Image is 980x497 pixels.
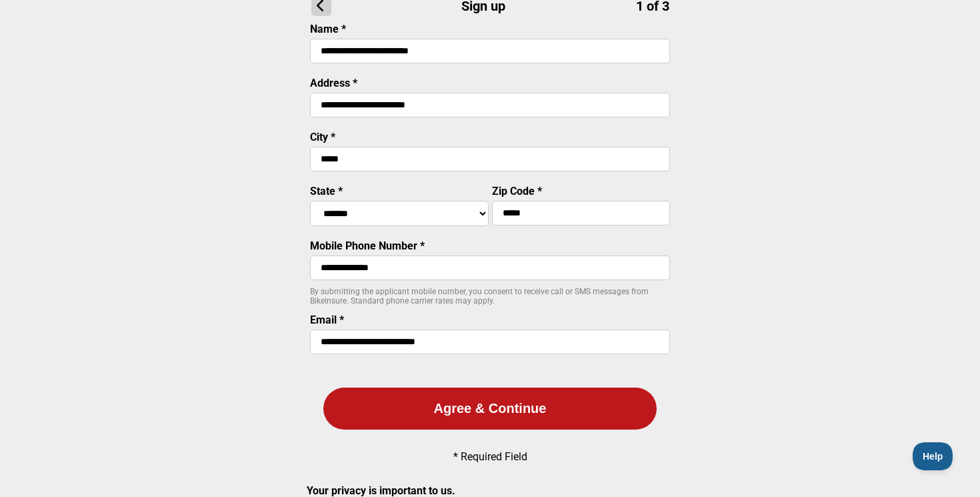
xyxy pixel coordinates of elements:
button: Agree & Continue [323,388,657,430]
label: City * [310,131,335,143]
label: Zip Code * [492,185,542,197]
label: Email * [310,314,344,326]
p: * Required Field [453,450,527,463]
label: Mobile Phone Number * [310,239,425,252]
label: Name * [310,23,346,35]
label: Address * [310,77,357,89]
label: State * [310,185,343,197]
p: By submitting the applicant mobile number, you consent to receive call or SMS messages from BikeI... [310,287,670,306]
strong: Your privacy is important to us. [307,484,455,497]
iframe: Toggle Customer Support [913,442,953,470]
